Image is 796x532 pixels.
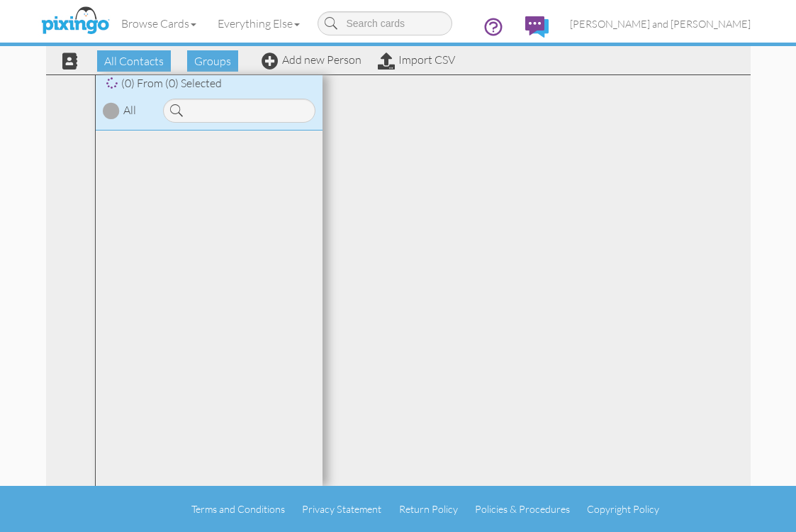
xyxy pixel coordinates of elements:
img: comments.svg [525,16,549,38]
div: All [123,102,136,118]
a: Add new Person [262,52,361,67]
img: pixingo logo [38,4,113,39]
div: (0) From [96,75,323,92]
a: Policies & Procedures [475,503,570,515]
a: Copyright Policy [587,503,659,515]
a: Terms and Conditions [191,503,285,515]
a: Import CSV [378,52,455,67]
a: Browse Cards [111,6,207,41]
span: (0) Selected [165,76,222,90]
input: Search cards [318,11,452,35]
span: Groups [187,50,238,72]
span: All Contacts [97,50,171,72]
a: [PERSON_NAME] and [PERSON_NAME] [559,6,761,42]
span: [PERSON_NAME] and [PERSON_NAME] [570,18,751,30]
a: Return Policy [399,503,458,515]
a: Everything Else [207,6,310,41]
a: Privacy Statement [302,503,381,515]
